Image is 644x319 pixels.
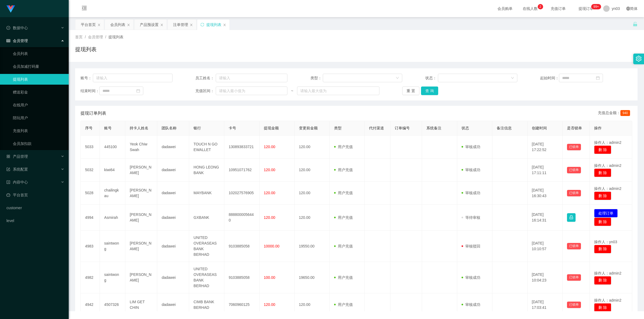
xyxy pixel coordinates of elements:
span: 系统配置 [6,167,28,171]
button: 已锁单 [567,144,581,150]
td: 445100 [100,136,125,159]
span: 等待审核 [462,215,480,220]
td: 120.00 [295,293,330,316]
span: 用户充值 [334,145,353,149]
td: saintwong [100,262,125,293]
td: [PERSON_NAME] [125,205,157,231]
span: 创建时间 [532,126,547,130]
button: 删 除 [594,276,611,285]
td: dadawei [157,159,189,182]
a: 赠送彩金 [13,87,64,97]
span: 代付渠道 [369,126,384,130]
span: 类型： [310,75,323,81]
div: 充值总金额： [598,110,632,117]
button: 已锁单 [567,243,581,249]
td: 4942 [81,293,100,316]
i: 图标: menu-fold [75,0,93,17]
i: 图标: form [6,167,10,171]
span: ~ [287,88,297,94]
span: / [105,35,106,39]
span: 账号： [80,75,93,81]
a: customer [6,202,64,213]
span: 120.00 [264,302,275,307]
td: 4507326 [100,293,125,316]
td: [DATE] 10:04:23 [528,262,563,293]
td: HONG LEONG BANK [189,159,224,182]
td: kiwi64 [100,159,125,182]
button: 查 询 [421,87,438,95]
td: Yeok Chiw Swah [125,136,157,159]
td: 9103885058 [224,262,259,293]
sup: 2 [538,4,543,9]
td: dadawei [157,231,189,262]
td: Asmirah [100,205,125,231]
td: 5033 [81,136,100,159]
span: 用户充值 [334,302,353,307]
span: 结束时间： [80,88,99,94]
td: [PERSON_NAME] [125,262,157,293]
span: 用户充值 [334,191,353,195]
input: 请输入 [93,74,172,82]
td: [DATE] 16:14:31 [528,205,563,231]
td: 9103885058 [224,231,259,262]
td: 4982 [81,262,100,293]
span: / [85,35,86,39]
span: 状态： [425,75,438,81]
span: 用户充值 [334,215,353,220]
td: dadawei [157,136,189,159]
i: 图标: check-circle-o [6,26,10,30]
td: 5028 [81,182,100,205]
td: 8888000056440 [224,205,259,231]
button: 已锁单 [567,302,581,308]
span: 用户充值 [334,244,353,248]
button: 删 除 [594,145,611,154]
i: 图标: calendar [136,89,140,93]
a: level [6,215,64,226]
span: 提现订单列表 [80,110,106,117]
td: [DATE] 17:11:11 [528,159,563,182]
span: 操作人：admin2 [594,186,621,191]
button: 已锁单 [567,167,581,173]
span: 940 [620,110,630,116]
span: 订单编号 [395,126,410,130]
td: 19550.00 [295,231,330,262]
div: 注单管理 [173,20,188,30]
span: 产品管理 [6,154,28,159]
i: 图标: close [97,23,101,27]
td: MAYBANK [189,182,224,205]
i: 图标: appstore-o [6,155,10,158]
td: [PERSON_NAME] [125,182,157,205]
td: 4994 [81,205,100,231]
span: 提现订单 [576,7,596,10]
a: 提现列表 [13,74,64,85]
span: 操作人：admin2 [594,163,621,168]
span: 用户充值 [334,275,353,280]
td: 102027576905 [224,182,259,205]
i: 图标: close [160,23,163,27]
span: 类型 [334,126,342,130]
a: 会员加扣款 [13,138,64,149]
i: 图标: profile [6,180,10,184]
p: 2 [539,4,541,9]
span: 审核成功 [462,145,480,149]
span: 审核成功 [462,275,480,280]
td: chailingkau [100,182,125,205]
span: 会员管理 [6,39,28,43]
td: dadawei [157,293,189,316]
td: LIM GET CHIN [125,293,157,316]
i: 图标: down [396,76,399,80]
td: UNITED OVERASEAS BANK BERHAD [189,262,224,293]
td: dadawei [157,262,189,293]
span: 是否锁单 [567,126,582,130]
span: 审核成功 [462,302,480,307]
td: dadawei [157,205,189,231]
button: 删 除 [594,168,611,177]
span: 120.00 [264,145,275,149]
span: 员工姓名： [195,75,216,81]
td: saintwong [100,231,125,262]
span: 100.00 [264,275,275,280]
a: 会员加减打码量 [13,61,64,72]
i: 图标: setting [636,56,642,62]
td: [DATE] 17:03:41 [528,293,563,316]
button: 处理订单 [594,209,618,217]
